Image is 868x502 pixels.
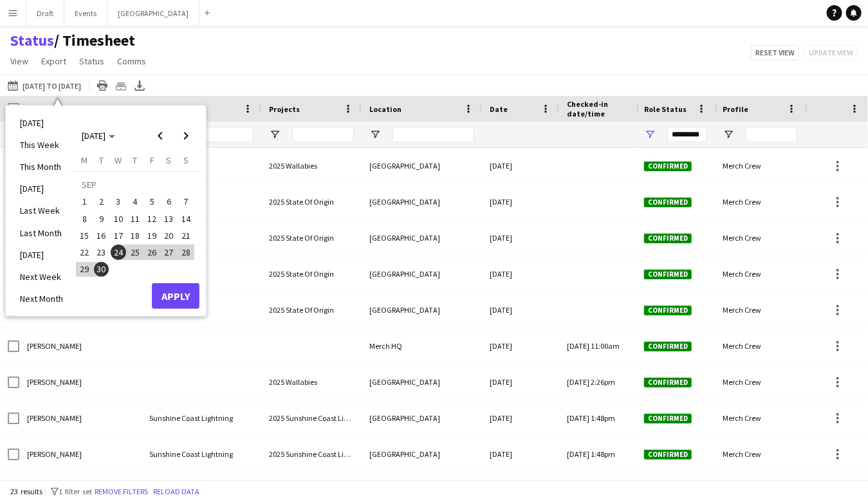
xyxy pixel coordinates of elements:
div: [DATE] 1:48pm [567,400,674,436]
button: 14-09-2025 [178,210,194,227]
div: [DATE] [482,220,559,256]
span: 20 [162,228,177,243]
div: 2025 Sunshine Coast Lightning [261,436,362,472]
button: 26-09-2025 [143,244,160,261]
div: Merch Crew [715,184,805,219]
li: [DATE] [12,244,71,266]
button: 10-09-2025 [110,210,127,227]
span: View [10,55,28,67]
span: [PERSON_NAME] [27,449,82,459]
div: [DATE] [482,292,559,328]
span: 26 [144,245,160,260]
input: Clients Filter Input [172,127,254,142]
div: Merch HQ [362,328,482,364]
div: [DATE] 1:48pm [567,436,674,472]
span: 10 [111,211,126,227]
button: 24-09-2025 [110,244,127,261]
span: Confirmed [644,342,692,351]
a: Status [10,31,54,50]
span: 29 [77,262,92,277]
li: [DATE] [12,178,71,200]
span: 8 [77,211,92,227]
span: 11 [127,211,143,227]
div: [DATE] [482,256,559,292]
button: Reset view [751,45,799,60]
span: 14 [178,211,194,227]
span: 2 [94,194,109,210]
div: [GEOGRAPHIC_DATA] [362,220,482,256]
td: SEP [76,176,194,193]
div: Merch Crew [715,328,805,364]
span: 24 [111,245,126,260]
span: T [99,154,104,166]
span: 21 [178,228,194,243]
div: Merch Crew [715,364,805,400]
button: 03-09-2025 [110,193,127,210]
button: Open Filter Menu [269,129,281,140]
span: S [167,154,172,166]
span: Timesheet [54,31,135,50]
button: 28-09-2025 [178,244,194,261]
span: [PERSON_NAME] [27,413,82,423]
span: Confirmed [644,270,692,279]
span: Comms [117,55,146,67]
span: Confirmed [644,414,692,423]
button: Open Filter Menu [644,129,656,140]
span: Confirmed [644,162,692,171]
span: 19 [144,228,160,243]
span: 28 [178,245,194,260]
span: 27 [162,245,177,260]
button: 18-09-2025 [127,227,143,244]
div: [GEOGRAPHIC_DATA] [362,256,482,292]
div: [GEOGRAPHIC_DATA] [362,148,482,183]
span: 3 [111,194,126,210]
span: [DATE] [82,130,106,142]
button: Events [64,1,107,26]
span: 23 [94,245,109,260]
div: [DATE] 11:00am [567,328,674,364]
div: [DATE] [482,148,559,183]
button: 05-09-2025 [143,193,160,210]
button: Previous month [147,123,173,149]
div: Merch Crew [715,148,805,183]
div: [GEOGRAPHIC_DATA] [362,436,482,472]
a: Status [74,53,109,70]
span: [PERSON_NAME] [27,377,82,387]
div: Merch Crew [715,256,805,292]
span: Confirmed [644,450,692,460]
span: 30 [94,262,109,277]
li: Last Month [12,222,71,244]
button: 01-09-2025 [76,193,93,210]
div: 2025 State Of Origin [261,256,362,292]
span: 13 [162,211,177,227]
div: [DATE] [482,184,559,219]
span: 16 [94,228,109,243]
span: 1 filter set [59,487,92,496]
button: Reload data [151,485,202,499]
li: This Month [12,156,71,178]
span: 5 [144,194,160,210]
span: Checked-in date/time [567,99,643,118]
button: [DATE] to [DATE] [5,78,84,93]
div: [GEOGRAPHIC_DATA] [362,400,482,436]
span: 17 [111,228,126,243]
span: Confirmed [644,198,692,207]
button: 21-09-2025 [178,227,194,244]
input: Projects Filter Input [292,127,354,142]
span: [PERSON_NAME] [27,341,82,351]
span: Export [41,55,66,67]
button: 09-09-2025 [93,210,109,227]
button: [GEOGRAPHIC_DATA] [107,1,199,26]
span: Confirmed [644,306,692,315]
span: W [115,154,122,166]
span: 25 [127,245,143,260]
div: 2025 State Of Origin [261,220,362,256]
button: 11-09-2025 [127,210,143,227]
div: 2025 State Of Origin [261,292,362,328]
div: Merch Crew [715,400,805,436]
span: Role Status [644,104,687,114]
span: Clients [149,104,176,114]
input: Role Status Filter Input [667,127,707,142]
button: 08-09-2025 [76,210,93,227]
button: 27-09-2025 [160,244,177,261]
